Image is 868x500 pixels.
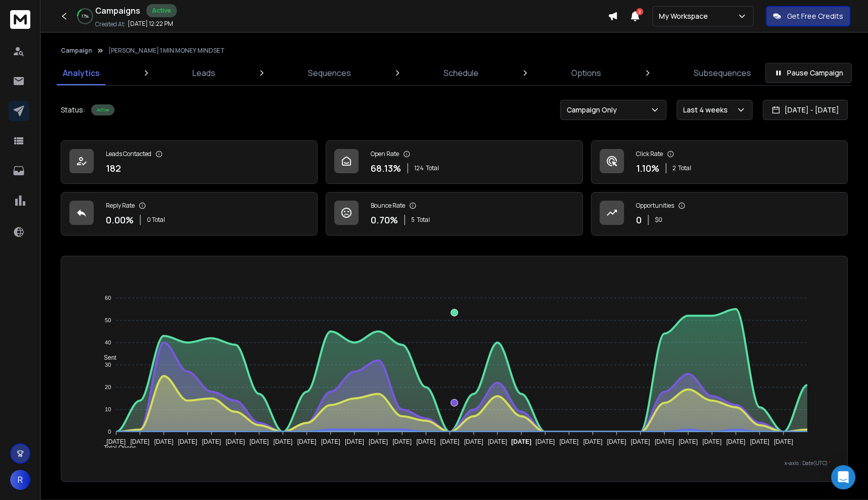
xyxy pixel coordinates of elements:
tspan: 50 [105,317,111,323]
tspan: 40 [105,339,111,345]
tspan: [DATE] [607,439,626,446]
p: 1.10 % [636,161,659,175]
button: Get Free Credits [766,6,850,26]
p: 0.70 % [371,213,398,227]
tspan: [DATE] [631,439,650,446]
p: Options [571,67,601,79]
p: [PERSON_NAME] 1 MIN MONEY MINDSET [108,47,225,55]
p: 0 Total [147,216,165,224]
span: 5 [411,216,415,224]
div: Active [146,4,177,17]
tspan: [DATE] [297,439,317,446]
p: 182 [106,161,121,175]
button: [DATE] - [DATE] [763,100,848,120]
span: 2 [636,8,643,15]
span: Sent [96,354,116,361]
tspan: [DATE] [464,439,483,446]
span: Total [426,164,439,172]
tspan: [DATE] [655,439,674,446]
tspan: [DATE] [583,439,603,446]
p: Click Rate [636,150,663,158]
p: 17 % [82,13,89,19]
p: Created At: [95,20,126,28]
a: Sequences [302,61,357,85]
tspan: 10 [105,406,111,412]
p: x-axis : Date(UTC) [77,459,831,467]
p: 0 [636,213,642,227]
a: Leads [186,61,221,85]
tspan: [DATE] [178,439,197,446]
a: Analytics [57,61,106,85]
tspan: [DATE] [440,439,459,446]
span: 2 [673,164,676,172]
span: Total Opens [96,444,136,451]
a: Leads Contacted182 [61,140,318,184]
p: [DATE] 12:22 PM [128,20,173,28]
span: 124 [414,164,424,172]
tspan: [DATE] [273,439,293,446]
tspan: 0 [108,429,111,435]
tspan: 30 [105,362,111,368]
p: Sequences [308,67,351,79]
tspan: 60 [105,295,111,301]
div: Open Intercom Messenger [831,465,855,489]
p: Get Free Credits [787,11,843,21]
tspan: [DATE] [130,439,149,446]
tspan: [DATE] [774,439,793,446]
tspan: [DATE] [726,439,745,446]
p: Last 4 weeks [683,105,732,115]
tspan: 20 [105,384,111,390]
tspan: [DATE] [225,439,245,446]
p: Campaign Only [567,105,621,115]
a: Click Rate1.10%2Total [591,140,848,184]
tspan: [DATE] [392,439,412,446]
tspan: [DATE] [702,439,722,446]
button: R [10,470,30,490]
div: Active [91,104,114,116]
p: Status: [61,105,85,115]
span: Total [678,164,691,172]
tspan: [DATE] [345,439,364,446]
p: Leads Contacted [106,150,151,158]
tspan: [DATE] [750,439,769,446]
a: Bounce Rate0.70%5Total [326,192,582,236]
button: Pause Campaign [765,63,852,83]
p: 0.00 % [106,213,134,227]
p: Schedule [444,67,479,79]
a: Options [565,61,607,85]
span: Total [417,216,430,224]
tspan: [DATE] [536,439,555,446]
p: Analytics [63,67,100,79]
p: Open Rate [371,150,399,158]
p: 68.13 % [371,161,401,175]
p: Subsequences [694,67,751,79]
p: Bounce Rate [371,202,405,210]
a: Subsequences [688,61,757,85]
tspan: [DATE] [416,439,436,446]
p: Reply Rate [106,202,135,210]
p: My Workspace [659,11,712,21]
p: $ 0 [655,216,662,224]
button: Campaign [61,47,92,55]
tspan: [DATE] [488,439,507,446]
tspan: [DATE] [560,439,579,446]
tspan: [DATE] [154,439,173,446]
p: Leads [192,67,215,79]
tspan: [DATE] [511,439,531,446]
tspan: [DATE] [679,439,698,446]
tspan: [DATE] [369,439,388,446]
tspan: [DATE] [321,439,340,446]
tspan: [DATE] [202,439,221,446]
tspan: [DATE] [106,439,126,446]
a: Schedule [438,61,485,85]
tspan: [DATE] [250,439,269,446]
p: Opportunities [636,202,674,210]
a: Opportunities0$0 [591,192,848,236]
a: Reply Rate0.00%0 Total [61,192,318,236]
h1: Campaigns [95,5,140,17]
a: Open Rate68.13%124Total [326,140,582,184]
